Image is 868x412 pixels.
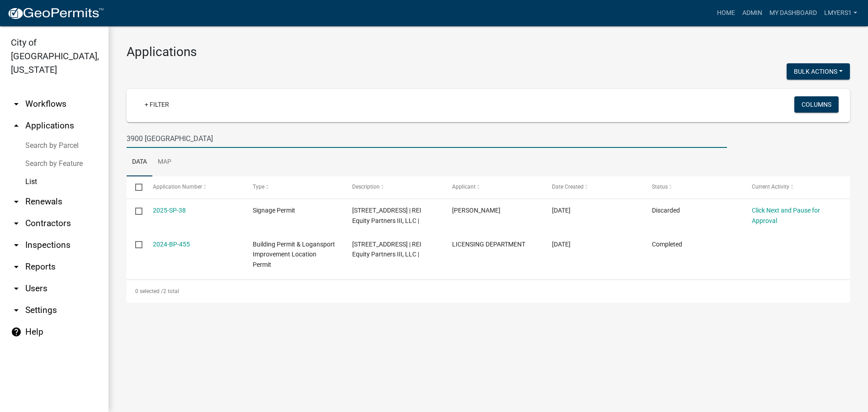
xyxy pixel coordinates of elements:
[11,327,22,337] i: help
[794,96,839,113] button: Columns
[443,176,543,198] datatable-header-cell: Applicant
[127,44,850,60] h3: Applications
[153,241,190,248] a: 2024-BP-455
[643,176,743,198] datatable-header-cell: Status
[127,280,850,303] div: 2 total
[752,207,820,224] a: Click Next and Pause for Approval
[11,283,22,294] i: arrow_drop_down
[253,207,295,214] span: Signage Permit
[11,120,22,131] i: arrow_drop_up
[821,5,861,22] a: lmyers1
[11,305,22,316] i: arrow_drop_down
[652,207,680,214] span: Discarded
[452,241,525,248] span: LICENSING DEPARTMENT
[452,207,500,214] span: Alma J Cortes
[552,241,571,248] span: 10/29/2024
[11,218,22,229] i: arrow_drop_down
[352,207,421,224] span: 3900 LEXINGTON RD | REI Equity Partners III, LLC |
[352,241,421,258] span: 3900 LEXINGTON RD | REI Equity Partners III, LLC |
[253,241,335,269] span: Building Permit & Logansport Improvement Location Permit
[552,207,571,214] span: 04/09/2025
[152,148,177,177] a: Map
[153,207,186,214] a: 2025-SP-38
[137,96,176,113] a: + Filter
[11,196,22,207] i: arrow_drop_down
[452,184,476,190] span: Applicant
[787,63,850,80] button: Bulk Actions
[11,99,22,109] i: arrow_drop_down
[253,184,264,190] span: Type
[352,184,380,190] span: Description
[552,184,584,190] span: Date Created
[153,184,202,190] span: Application Number
[743,176,843,198] datatable-header-cell: Current Activity
[127,148,152,177] a: Data
[766,5,821,22] a: My Dashboard
[713,5,739,22] a: Home
[344,176,443,198] datatable-header-cell: Description
[244,176,344,198] datatable-header-cell: Type
[127,129,727,148] input: Search for applications
[11,261,22,272] i: arrow_drop_down
[543,176,643,198] datatable-header-cell: Date Created
[752,184,789,190] span: Current Activity
[144,176,244,198] datatable-header-cell: Application Number
[652,184,668,190] span: Status
[652,241,682,248] span: Completed
[11,240,22,251] i: arrow_drop_down
[135,288,163,294] span: 0 selected /
[127,176,144,198] datatable-header-cell: Select
[739,5,766,22] a: Admin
